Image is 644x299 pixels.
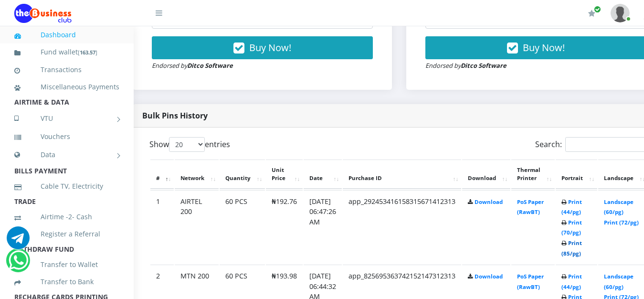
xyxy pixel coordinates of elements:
[249,41,291,54] span: Buy Now!
[14,254,119,276] a: Transfer to Wallet
[14,175,119,197] a: Cable TV, Electricity
[343,160,461,189] th: Purchase ID: activate to sort column ascending
[594,6,601,13] span: Renew/Upgrade Subscription
[517,273,544,290] a: PoS Paper (RawBT)
[220,190,265,264] td: 60 PCS
[14,4,72,23] img: Logo
[304,160,342,189] th: Date: activate to sort column ascending
[78,49,97,56] small: [ ]
[14,206,119,228] a: Airtime -2- Cash
[511,160,555,189] th: Thermal Printer: activate to sort column ascending
[150,160,174,189] th: #: activate to sort column descending
[14,76,119,98] a: Miscellaneous Payments
[266,190,303,264] td: ₦192.76
[14,24,119,46] a: Dashboard
[343,190,461,264] td: app_292453416158315671412313
[561,239,582,257] a: Print (85/pg)
[475,198,503,205] a: Download
[425,61,507,70] small: Endorsed by
[561,273,582,290] a: Print (44/pg)
[517,198,544,216] a: PoS Paper (RawBT)
[152,61,233,70] small: Endorsed by
[175,190,219,264] td: AIRTEL 200
[149,137,230,152] label: Show entries
[556,160,597,189] th: Portrait: activate to sort column ascending
[152,36,373,59] button: Buy Now!
[604,198,633,216] a: Landscape (60/pg)
[14,223,119,245] a: Register a Referral
[14,271,119,293] a: Transfer to Bank
[14,126,119,148] a: Vouchers
[561,198,582,216] a: Print (44/pg)
[14,143,119,167] a: Data
[304,190,342,264] td: [DATE] 06:47:26 AM
[220,160,265,189] th: Quantity: activate to sort column ascending
[611,4,630,22] img: User
[475,273,503,280] a: Download
[187,61,233,70] strong: Ditco Software
[7,234,30,249] a: Chat for support
[175,160,219,189] th: Network: activate to sort column ascending
[14,107,119,130] a: VTU
[604,219,639,226] a: Print (72/pg)
[14,41,119,64] a: Fund wallet[163.57]
[14,59,119,81] a: Transactions
[9,256,28,272] a: Chat for support
[588,10,595,17] i: Renew/Upgrade Subscription
[523,41,565,54] span: Buy Now!
[80,49,95,56] b: 163.57
[266,160,303,189] th: Unit Price: activate to sort column ascending
[462,160,510,189] th: Download: activate to sort column ascending
[561,219,582,236] a: Print (70/pg)
[150,190,174,264] td: 1
[604,273,633,290] a: Landscape (60/pg)
[461,61,507,70] strong: Ditco Software
[142,110,208,121] strong: Bulk Pins History
[169,137,205,152] select: Showentries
